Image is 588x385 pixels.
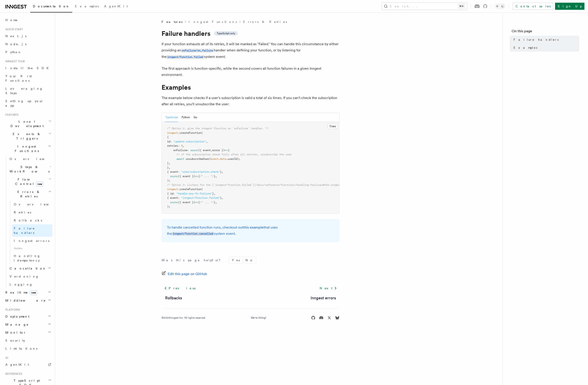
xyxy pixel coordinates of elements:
[8,190,48,199] span: Errors & Retries
[72,1,101,12] a: Examples
[4,142,52,155] button: Inngest Functions
[4,113,18,117] span: Features
[167,166,169,169] span: }
[198,175,200,178] span: {
[4,290,37,295] span: Realtime
[8,188,52,200] button: Errors & Retries
[165,113,178,122] button: TypeScript
[220,196,222,199] span: }
[167,192,173,195] span: { id
[176,157,184,160] span: await
[167,55,204,59] code: inngest/function.failed
[4,328,52,336] button: Monitor
[165,295,182,301] a: Rollbacks
[4,314,29,319] span: Deployment
[4,372,22,376] span: References
[162,284,198,292] a: Previous
[12,216,52,224] a: Rollbacks
[167,224,334,237] p: To handle cancelled function runs, checkout out that uses the system event.
[4,336,52,344] a: Security
[228,149,229,152] span: {
[4,64,52,72] a: Install the SDK
[225,149,228,152] span: =>
[4,130,52,142] button: Events & Triggers
[201,188,203,191] span: (
[14,227,35,235] span: Failure handlers
[512,36,579,44] a: Failure handlers
[4,155,52,288] div: Inngest Functions
[8,163,52,175] button: Steps & Workflows
[8,200,52,264] div: Errors & Retries
[317,284,339,292] a: Next
[206,140,208,143] span: ,
[14,211,31,214] span: Retries
[178,175,195,178] span: ({ event })
[181,170,220,173] span: "user/subscription.check"
[4,344,52,353] a: Limitations
[5,87,43,95] span: Leveraging Steps
[178,188,201,191] span: .createFunction
[8,266,46,271] span: Cancellation
[251,316,266,320] a: We're hiring!
[4,312,52,320] button: Deployment
[10,157,55,161] span: Overview
[162,41,339,60] p: If your function exhausts all of its retries, it will be marked as "Failed." You can handle this ...
[169,166,170,169] span: ,
[12,237,52,245] a: Inngest errors
[382,3,467,10] button: Search...⌘K
[8,264,52,272] button: Cancellation
[4,322,29,327] span: Manage
[4,40,52,48] a: Node.js
[170,201,178,204] span: async
[181,196,220,199] span: "inngest/function.failed"
[162,271,207,277] a: Edit this page on GitHub
[186,157,209,160] span: unsubscribeUser
[215,175,217,178] span: ,
[75,4,99,8] span: Examples
[198,149,211,152] span: ({ event
[172,232,214,236] code: inngest/function.cancelled
[4,28,23,31] span: Quick start
[5,347,37,350] span: Limitations
[4,132,48,141] span: Events & Triggers
[222,170,223,173] span: ,
[198,201,200,204] span: {
[5,66,51,70] span: Install the SDK
[167,196,178,199] span: { event
[458,4,465,8] kbd: ⌘K
[513,3,553,10] a: Contact sales
[4,330,26,335] span: Monitor
[195,201,198,204] span: =>
[33,4,70,8] span: Documentation
[181,49,214,53] code: onFailure/on_failure
[8,165,50,174] span: Steps & Workflows
[4,48,52,56] a: Python
[178,201,195,204] span: ({ event })
[226,157,240,160] span: .userId);
[181,48,214,52] a: onFailure/on_failure
[176,153,292,156] span: // if the subscription check fails after all retries, unsubscribe the user
[4,320,52,328] button: Manage
[243,257,256,263] button: No
[4,72,52,85] a: Your first Functions
[4,85,52,97] a: Leveraging Steps
[167,170,178,173] span: { event
[182,113,190,122] button: Python
[5,339,25,342] span: Security
[4,60,25,63] span: Inngest tour
[12,208,52,216] a: Retries
[243,225,264,229] a: this example
[162,20,182,24] span: Features
[168,271,207,277] span: Edit this page on GitHub
[167,179,170,182] span: );
[8,280,52,288] a: Logging
[101,1,130,12] a: AgentKit
[167,162,169,165] span: }
[555,3,584,10] a: Sign Up
[4,288,52,296] button: Realtimenew
[195,175,198,178] span: =>
[5,74,32,82] span: Your first Functions
[167,144,178,147] span: retries
[10,275,39,278] span: Versioning
[12,200,52,208] a: Overview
